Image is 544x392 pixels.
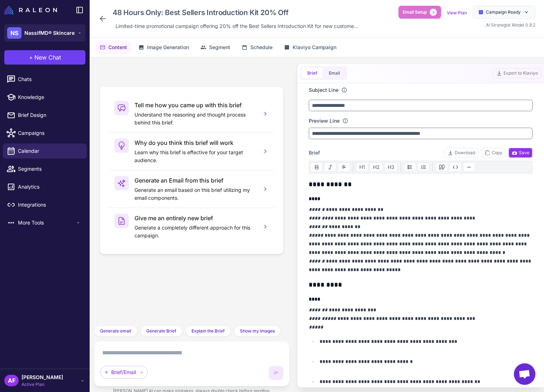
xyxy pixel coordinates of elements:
span: Explain the Brief [191,328,225,334]
span: Analytics [18,183,81,191]
img: Raleon Logo [4,6,57,14]
button: Klaviyo Campaign [280,41,341,54]
div: Brief/Email [100,366,148,379]
button: H2 [370,162,383,172]
span: Integrations [18,201,81,209]
span: Brief Design [18,111,81,119]
a: Brief Design [3,108,87,123]
span: + [29,53,33,62]
div: Click to edit description [113,21,361,32]
span: Email Setup [403,9,427,15]
button: Download [444,148,478,158]
label: Preview Line [309,117,340,125]
button: Image Generation [134,41,193,54]
a: Knowledge [3,90,87,105]
button: Show my Images [234,325,281,337]
h3: Give me an entirely new brief [134,214,256,222]
p: Understand the reasoning and thought process behind this brief. [134,111,256,127]
h3: Tell me how you came up with this brief [134,101,256,109]
span: Content [108,43,127,51]
span: More Tools [18,219,75,227]
a: Analytics [3,179,87,194]
button: Copy [481,148,506,158]
button: +New Chat [4,50,85,65]
div: NS [7,27,22,39]
span: Campaign Ready [486,9,521,15]
p: Generate an email based on this brief utilizing my email components. [134,186,256,202]
button: Content [95,41,131,54]
button: H3 [384,162,398,172]
span: Klaviyo Campaign [293,43,336,51]
div: Click to edit campaign name [110,6,361,19]
span: Segments [18,165,81,173]
a: Integrations [3,197,87,212]
button: Brief [302,68,323,79]
a: Campaigns [3,126,87,141]
button: NSNassifMD® Skincare [4,24,85,42]
a: Open chat [514,363,535,385]
label: Subject Line [309,86,339,94]
button: H1 [356,162,368,172]
button: Segment [196,41,235,54]
span: Chats [18,75,81,83]
h3: Why do you think this brief will work [134,138,256,147]
button: Explain the Brief [185,325,231,337]
button: Email Setup3 [398,6,441,19]
span: 3 [430,9,437,16]
button: Save [508,148,533,158]
p: Learn why this brief is effective for your target audience. [134,148,256,164]
a: View Plan [447,10,467,15]
button: Export to Klaviyo [493,68,541,78]
span: Knowledge [18,93,81,101]
span: Generate Brief [146,328,176,334]
span: [PERSON_NAME] [22,373,63,381]
span: New Chat [34,53,61,62]
span: Show my Images [240,328,275,334]
p: Generate a completely different approach for this campaign. [134,224,256,240]
button: Schedule [237,41,277,54]
span: Save [512,150,529,156]
span: Active Plan [22,381,63,388]
span: Segment [209,43,230,51]
a: Segments [3,161,87,176]
span: NassifMD® Skincare [24,29,75,37]
a: Chats [3,72,87,87]
button: Email [323,68,346,79]
a: Calendar [3,143,87,159]
span: Limited-time promotional campaign offering 20% off the Best Sellers Introduction Kit for new cust... [115,22,358,30]
span: Schedule [250,43,273,51]
span: AI Strategist Model 0.9.2 [486,22,535,28]
span: Generate email [100,328,131,334]
span: Copy [484,150,502,156]
h3: Generate an Email from this brief [134,176,256,185]
span: Calendar [18,147,81,155]
span: Image Generation [147,43,189,51]
span: Campaigns [18,129,81,137]
span: Brief [309,149,320,157]
button: Generate email [94,325,137,337]
div: AF [4,375,19,386]
button: Generate Brief [140,325,183,337]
